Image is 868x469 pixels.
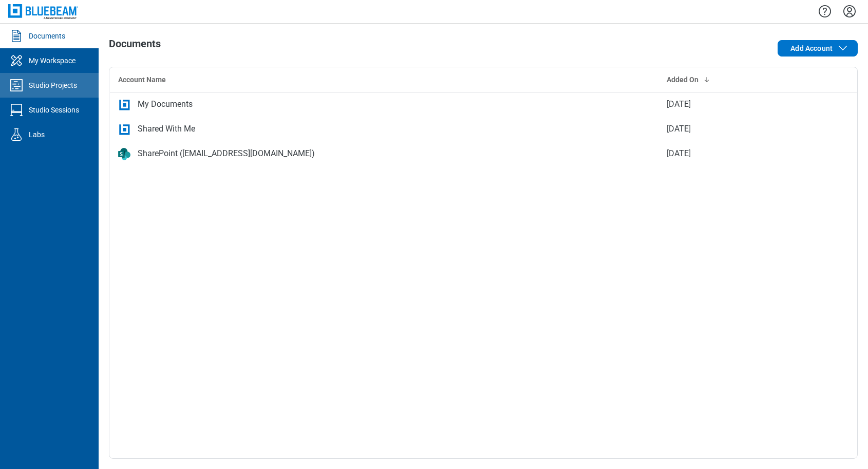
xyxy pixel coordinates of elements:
[138,123,195,135] div: Shared With Me
[8,52,25,69] svg: My Workspace
[29,105,79,115] div: Studio Sessions
[109,67,857,166] table: bb-data-table
[8,4,78,19] img: Bluebeam, Inc.
[29,55,76,66] div: My Workspace
[790,43,833,53] span: Add Account
[138,98,193,110] div: My Documents
[658,141,808,166] td: [DATE]
[29,129,45,140] div: Labs
[667,74,800,85] div: Added On
[8,102,25,118] svg: Studio Sessions
[8,28,25,44] svg: Documents
[8,126,25,143] svg: Labs
[29,80,77,90] div: Studio Projects
[29,31,65,41] div: Documents
[841,3,858,20] button: Settings
[138,147,315,160] div: SharePoint ([EMAIL_ADDRESS][DOMAIN_NAME])
[118,74,650,85] div: Account Name
[778,40,858,57] button: Add Account
[658,92,808,117] td: [DATE]
[8,77,25,93] svg: Studio Projects
[658,117,808,141] td: [DATE]
[109,38,161,54] h1: Documents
